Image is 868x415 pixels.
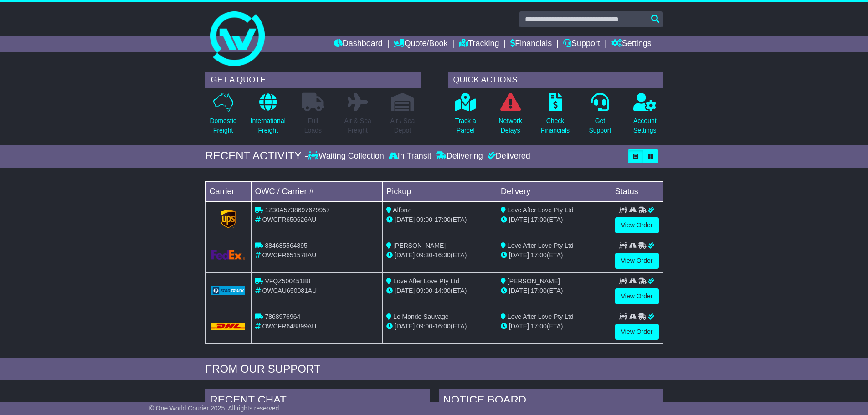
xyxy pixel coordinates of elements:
span: OWCFR648899AU [262,323,316,330]
span: OWCAU650081AU [262,287,317,294]
div: RECENT ACTIVITY - [205,149,308,163]
span: 16:00 [435,323,451,330]
img: DHL.png [211,323,246,330]
div: GET A QUOTE [205,72,421,88]
a: Settings [611,36,652,52]
p: Account Settings [633,116,657,135]
td: Status [611,181,663,201]
a: View Order [615,253,659,269]
p: Network Delays [498,116,522,135]
div: QUICK ACTIONS [448,72,663,88]
div: (ETA) [501,286,607,296]
span: Love After Love Pty Ltd [508,242,574,249]
a: InternationalFreight [250,92,286,140]
span: 1Z30A5738697629957 [265,206,329,214]
p: Air / Sea Depot [390,116,415,135]
div: Delivered [485,151,530,161]
a: GetSupport [588,92,611,140]
p: Domestic Freight [210,116,236,135]
span: Love After Love Pty Ltd [508,313,574,320]
span: Le Monde Sauvage [393,313,448,320]
td: OWC / Carrier # [251,181,383,201]
a: Dashboard [334,36,383,52]
span: Love After Love Pty Ltd [393,277,459,285]
div: FROM OUR SUPPORT [205,363,663,376]
span: 09:00 [416,323,432,330]
span: OWCFR651578AU [262,251,316,259]
div: - (ETA) [386,215,493,225]
td: Pickup [383,181,497,201]
span: [DATE] [509,287,529,294]
a: CheckFinancials [540,92,570,140]
span: [PERSON_NAME] [508,277,560,285]
span: [DATE] [509,251,529,259]
p: Get Support [589,116,611,135]
p: Air & Sea Freight [344,116,371,135]
span: 17:00 [531,251,547,259]
div: (ETA) [501,251,607,260]
div: - (ETA) [386,251,493,260]
div: Delivering [434,151,485,161]
span: 17:00 [531,323,547,330]
div: NOTICE BOARD [439,389,663,414]
p: Full Loads [302,116,324,135]
span: 17:00 [531,216,547,223]
a: Track aParcel [455,92,477,140]
a: Support [563,36,600,52]
td: Delivery [497,181,611,201]
div: In Transit [386,151,434,161]
td: Carrier [205,181,251,201]
div: (ETA) [501,215,607,225]
span: 17:00 [531,287,547,294]
img: GetCarrierServiceLogo [211,250,246,260]
span: 09:00 [416,216,432,223]
a: View Order [615,324,659,340]
div: (ETA) [501,322,607,331]
a: Tracking [459,36,499,52]
span: [DATE] [395,287,415,294]
p: International Freight [251,116,286,135]
p: Track a Parcel [455,116,476,135]
span: [DATE] [395,323,415,330]
span: 7868976964 [265,313,300,320]
p: Check Financials [541,116,570,135]
span: Alfonz [393,206,411,214]
span: 884685564895 [265,242,307,249]
span: VFQZ50045188 [265,277,310,285]
img: GetCarrierServiceLogo [221,210,236,228]
a: Financials [510,36,552,52]
span: [DATE] [395,216,415,223]
a: DomesticFreight [209,92,236,140]
span: 09:00 [416,287,432,294]
span: 16:30 [435,251,451,259]
a: View Order [615,217,659,233]
a: AccountSettings [633,92,657,140]
div: Waiting Collection [308,151,386,161]
a: NetworkDelays [498,92,522,140]
div: - (ETA) [386,286,493,296]
div: RECENT CHAT [205,389,430,414]
span: © One World Courier 2025. All rights reserved. [149,405,281,412]
span: OWCFR650626AU [262,216,316,223]
span: 09:30 [416,251,432,259]
a: Quote/Book [394,36,447,52]
span: [DATE] [509,323,529,330]
span: [DATE] [509,216,529,223]
span: Love After Love Pty Ltd [508,206,574,214]
div: - (ETA) [386,322,493,331]
span: [PERSON_NAME] [393,242,446,249]
img: GetCarrierServiceLogo [211,286,246,295]
span: 14:00 [435,287,451,294]
span: [DATE] [395,251,415,259]
span: 17:00 [435,216,451,223]
a: View Order [615,288,659,304]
